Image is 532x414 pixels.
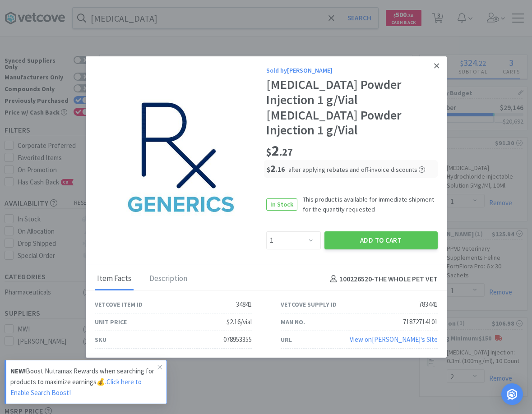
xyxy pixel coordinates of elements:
[10,366,157,398] p: Boost Nutramax Rewards when searching for products to maximize earnings💰.
[5,360,167,404] a: NEW!Boost Nutramax Rewards when searching for products to maximize earnings💰.Click here to Enable...
[324,231,438,249] button: Add to Cart
[223,334,252,345] div: 078953355
[236,299,252,310] div: 34841
[350,335,438,344] a: View on[PERSON_NAME]'s Site
[501,383,523,405] div: Open Intercom Messenger
[147,268,190,290] div: Description
[297,194,438,215] span: This product is available for immediate shipment for the quantity requested
[266,142,293,160] span: 2
[267,162,285,175] span: 2
[95,268,134,290] div: Item Facts
[281,299,337,309] div: Vetcove Supply ID
[227,317,252,327] div: $2.16/vial
[122,99,239,216] img: fd35b7b90fd648859b94928085f6ccbf_783441.jpeg
[10,367,26,375] strong: NEW!
[403,317,438,327] div: 71872714101
[266,77,438,138] div: [MEDICAL_DATA] Powder Injection 1 g/Vial [MEDICAL_DATA] Powder Injection 1 g/Vial
[95,317,127,327] div: Unit Price
[266,65,438,75] div: Sold by [PERSON_NAME]
[288,166,425,174] span: after applying rebates and off-invoice discounts
[267,165,270,174] span: $
[279,146,293,158] span: . 27
[281,317,305,327] div: Man No.
[276,165,285,174] span: . 16
[419,299,438,310] div: 783441
[327,273,438,285] h4: 100226520 - THE WHOLE PET VET
[266,146,272,158] span: $
[95,335,106,345] div: SKU
[281,335,292,345] div: URL
[95,299,143,309] div: Vetcove Item ID
[267,199,297,210] span: In Stock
